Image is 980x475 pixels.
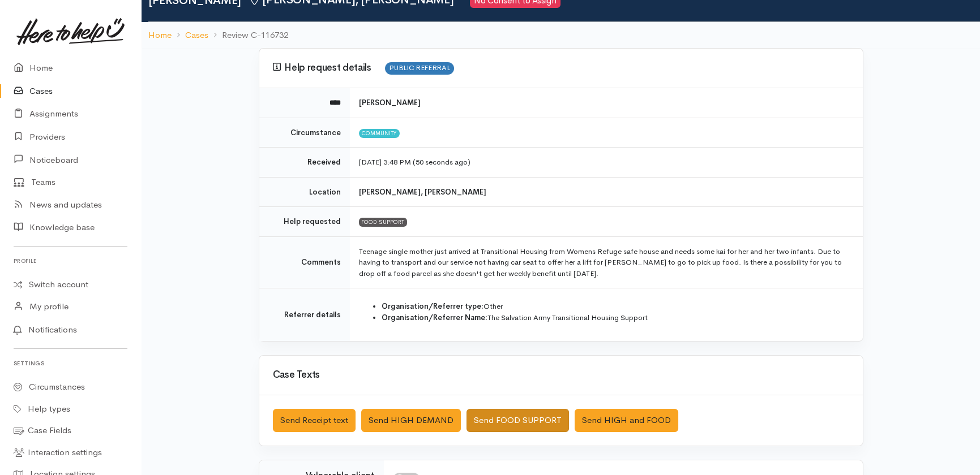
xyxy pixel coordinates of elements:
[359,129,400,138] span: Community
[208,29,288,42] li: Review C-116732
[259,118,350,148] td: Circumstance
[359,98,421,107] b: [PERSON_NAME]
[359,187,486,197] b: [PERSON_NAME], [PERSON_NAME]
[273,62,849,74] h3: Help request details
[148,29,172,42] a: Home
[382,312,849,323] li: The Salvation Army Transitional Housing Support
[273,409,356,432] button: Send Receipt text
[259,177,350,207] td: Location
[575,409,678,432] button: Send HIGH and FOOD
[382,313,487,322] strong: Organisation/Referrer Name:
[359,218,408,227] div: FOOD SUPPORT
[259,207,350,237] td: Help requested
[382,301,483,311] strong: Organisation/Referrer type:
[361,409,461,432] button: Send HIGH DEMAND
[142,22,980,49] nav: breadcrumb
[185,29,208,42] a: Cases
[14,253,127,269] h6: Profile
[259,288,350,342] td: Referrer details
[385,62,454,74] span: PUBLIC REFERRAL
[350,148,863,178] td: [DATE] 3:48 PM (50 seconds ago)
[467,409,569,432] button: Send FOOD SUPPORT
[14,356,127,371] h6: Settings
[259,236,350,288] td: Comments
[273,370,849,381] h3: Case Texts
[259,148,350,178] td: Received
[382,301,849,312] li: Other
[350,236,863,288] td: Teenage single mother just arrived at Transitional Housing from Womens Refuge safe house and need...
